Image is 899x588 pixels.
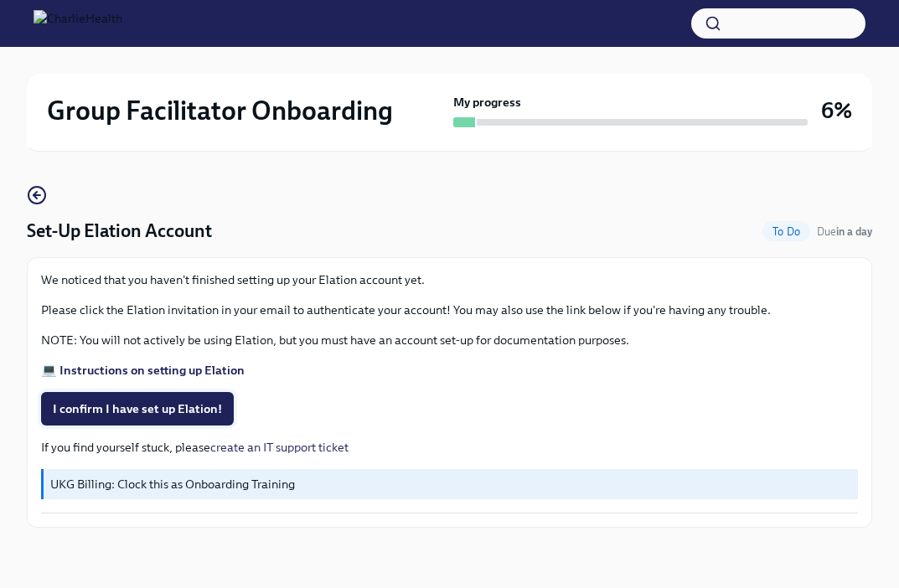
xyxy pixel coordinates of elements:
h4: Set-Up Elation Account [27,219,212,244]
p: UKG Billing: Clock this as Onboarding Training [50,476,851,493]
img: CharlieHealth [34,10,122,37]
p: Please click the Elation invitation in your email to authenticate your account! You may also use ... [41,302,858,318]
span: I confirm I have set up Elation! [53,400,222,417]
span: Due [817,225,872,238]
p: NOTE: You will not actively be using Elation, but you must have an account set-up for documentati... [41,332,858,348]
p: We noticed that you haven't finished setting up your Elation account yet. [41,271,858,288]
button: I confirm I have set up Elation! [41,392,234,426]
strong: My progress [453,94,521,111]
strong: in a day [836,225,872,238]
p: If you find yourself stuck, please [41,439,858,456]
span: August 13th, 2025 10:00 [817,224,872,240]
h3: 6% [821,95,852,126]
a: create an IT support ticket [210,440,349,455]
span: To Do [762,225,810,238]
h2: Group Facilitator Onboarding [47,94,393,127]
a: 💻 Instructions on setting up Elation [41,363,245,378]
